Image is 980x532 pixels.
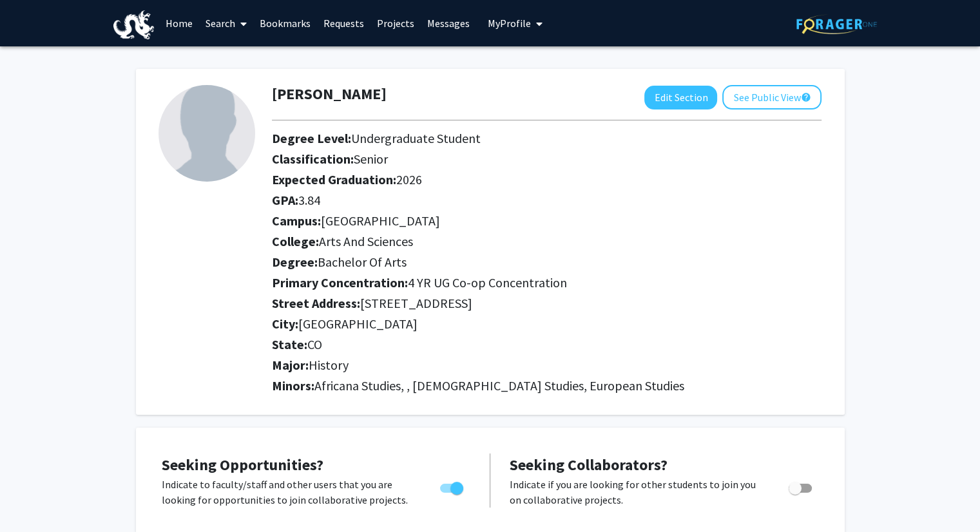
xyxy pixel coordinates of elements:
[644,86,717,109] button: Edit Section
[351,130,481,146] span: Undergraduate Student
[162,477,416,508] p: Indicate to faculty/staff and other users that you are looking for opportunities to join collabor...
[199,1,253,46] a: Search
[321,213,440,229] span: [GEOGRAPHIC_DATA]
[510,455,668,475] span: Seeking Collaborators?
[272,275,821,290] h2: Primary Concentration:
[162,455,323,475] span: Seeking Opportunities?
[488,17,531,30] span: My Profile
[272,151,821,167] h2: Classification:
[272,378,821,394] h2: Minors:
[510,477,764,508] p: Indicate if you are looking for other students to join you on collaborative projects.
[272,337,821,352] h2: State:
[396,171,422,187] span: 2026
[319,233,413,249] span: Arts And Sciences
[272,131,821,146] h2: Degree Level:
[272,357,821,373] h2: Major:
[354,151,388,167] span: Senior
[435,477,470,496] div: Toggle
[421,1,476,46] a: Messages
[796,14,877,34] img: ForagerOne Logo
[272,213,821,229] h2: Campus:
[309,357,349,373] span: History
[272,85,387,104] h1: [PERSON_NAME]
[307,336,322,352] span: CO
[722,85,821,109] button: See Public View
[408,274,567,290] span: 4 YR UG Co-op Concentration
[272,234,821,249] h2: College:
[317,1,370,46] a: Requests
[298,316,418,332] span: [GEOGRAPHIC_DATA]
[272,193,821,208] h2: GPA:
[298,192,320,208] span: 3.84
[360,295,472,311] span: [STREET_ADDRESS]
[800,90,811,105] mat-icon: help
[272,172,821,187] h2: Expected Graduation:
[783,477,819,496] div: Toggle
[253,1,317,46] a: Bookmarks
[318,254,407,270] span: Bachelor Of Arts
[113,10,155,39] img: Drexel University Logo
[314,377,684,394] span: Africana Studies, , [DEMOGRAPHIC_DATA] Studies, European Studies
[159,85,255,182] img: Profile Picture
[272,254,821,270] h2: Degree:
[10,474,55,522] iframe: Chat
[370,1,421,46] a: Projects
[272,296,821,311] h2: Street Address:
[159,1,199,46] a: Home
[272,316,821,332] h2: City:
